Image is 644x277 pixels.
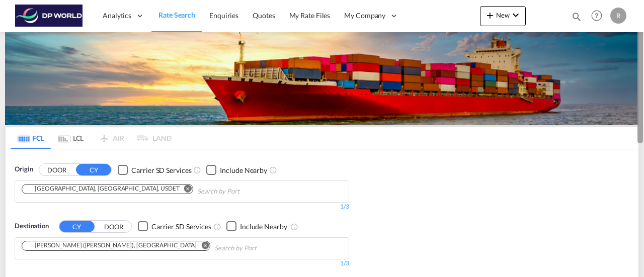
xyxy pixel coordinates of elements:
div: Help [588,7,610,25]
md-icon: icon-chevron-down [510,9,522,21]
button: Remove [178,184,193,195]
span: Analytics [103,11,131,21]
md-icon: icon-plus 400-fg [484,9,496,21]
input: Chips input. [214,240,310,256]
div: Detroit, MI, USDET [25,184,180,193]
span: Enquiries [209,11,238,20]
button: DOOR [96,221,131,232]
div: 1/3 [15,259,349,268]
span: Destination [15,221,49,231]
div: 1/3 [15,203,349,211]
button: CY [59,221,95,232]
div: R [610,8,626,24]
span: New [484,11,522,19]
span: My Company [344,11,385,21]
div: Jawaharlal Nehru (Nhava Sheva), INNSA [25,241,197,250]
span: Origin [15,164,33,174]
md-checkbox: Checkbox No Ink [206,164,267,175]
md-icon: Unchecked: Search for CY (Container Yard) services for all selected carriers.Checked : Search for... [213,223,221,231]
span: Rate Search [158,11,195,19]
md-icon: Unchecked: Search for CY (Container Yard) services for all selected carriers.Checked : Search for... [193,166,201,174]
md-icon: Unchecked: Ignores neighbouring ports when fetching rates.Checked : Includes neighbouring ports w... [290,223,298,231]
input: Chips input. [197,183,293,200]
button: DOOR [39,164,74,175]
span: Quotes [253,11,275,20]
img: LCL+%26+FCL+BACKGROUND.png [5,32,639,125]
div: Press delete to remove this chip. [25,241,199,250]
md-checkbox: Checkbox No Ink [138,221,211,232]
div: icon-magnify [571,11,582,26]
md-chips-wrap: Chips container. Use arrow keys to select chips. [20,238,314,256]
md-tab-item: FCL [11,127,51,149]
md-checkbox: Checkbox No Ink [226,221,287,232]
button: icon-plus 400-fgNewicon-chevron-down [480,6,526,26]
button: Remove [195,241,210,251]
md-icon: Unchecked: Ignores neighbouring ports when fetching rates.Checked : Includes neighbouring ports w... [269,166,277,174]
button: CY [76,164,111,175]
md-tab-item: LCL [51,127,91,149]
md-pagination-wrapper: Use the left and right arrow keys to navigate between tabs [11,127,172,149]
img: c08ca190194411f088ed0f3ba295208c.png [15,5,83,27]
md-checkbox: Checkbox No Ink [118,164,191,175]
div: Include Nearby [240,222,287,232]
md-icon: icon-magnify [571,11,582,22]
span: My Rate Files [289,11,331,20]
md-chips-wrap: Chips container. Use arrow keys to select chips. [20,181,297,200]
span: Help [588,7,605,24]
div: Include Nearby [220,165,267,175]
div: Carrier SD Services [131,165,191,175]
div: Press delete to remove this chip. [25,184,182,193]
div: Carrier SD Services [151,222,211,232]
